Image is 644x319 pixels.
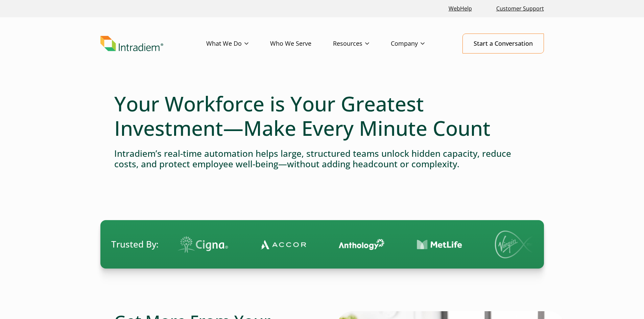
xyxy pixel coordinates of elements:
[446,1,475,16] a: Link opens in a new window
[494,1,547,16] a: Customer Support
[270,34,333,54] a: Who We Serve
[333,34,391,54] a: Resources
[100,36,206,51] a: Link to homepage of Intradiem
[401,239,447,250] img: Contact Center Automation MetLife Logo
[462,34,544,54] a: Start a Conversation
[245,239,290,250] img: Contact Center Automation Accor Logo
[391,34,446,54] a: Company
[114,148,530,169] h4: Intradiem’s real-time automation helps large, structured teams unlock hidden capacity, reduce cos...
[111,238,159,251] span: Trusted By:
[114,91,530,140] h1: Your Workforce is Your Greatest Investment—Make Every Minute Count
[479,231,526,258] img: Virgin Media logo.
[206,34,270,54] a: What We Do
[100,36,163,51] img: Intradiem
